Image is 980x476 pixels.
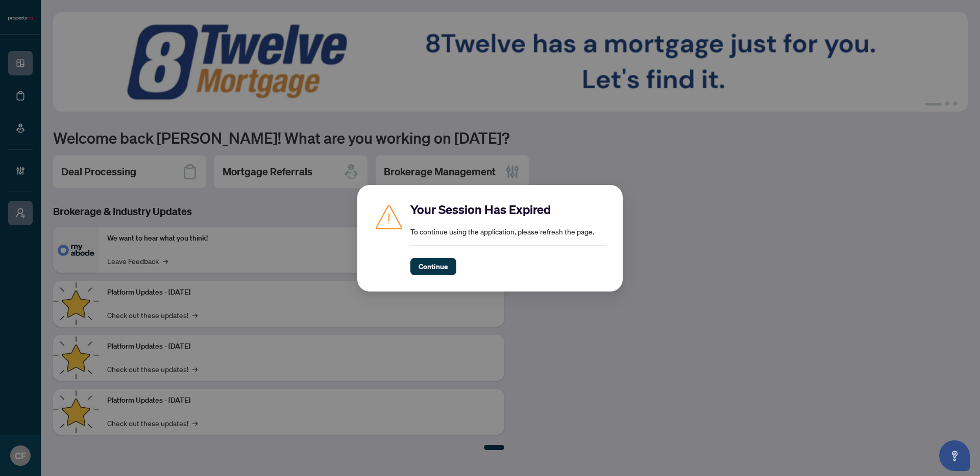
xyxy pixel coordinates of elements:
[410,201,606,218] h2: Your Session Has Expired
[419,258,448,275] span: Continue
[410,201,606,275] div: To continue using the application, please refresh the page.
[374,201,404,232] img: Caution icon
[410,258,456,275] button: Continue
[939,440,970,471] button: Open asap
